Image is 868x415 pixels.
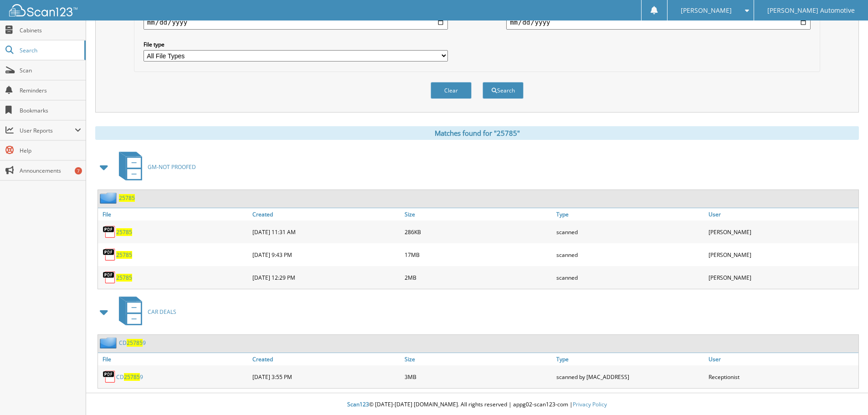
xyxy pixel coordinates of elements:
a: Size [402,208,555,220]
div: Matches found for "25785" [95,126,859,140]
a: Created [250,208,402,220]
span: 25785 [124,373,140,381]
span: Scan [20,67,81,74]
img: PDF.png [103,225,116,239]
img: scan123-logo-white.svg [9,4,77,16]
div: [PERSON_NAME] [706,246,858,264]
span: Scan123 [347,400,369,408]
a: File [98,353,250,365]
a: Privacy Policy [573,400,607,408]
a: 25785 [116,274,132,282]
span: Cabinets [20,26,81,34]
span: Announcements [20,167,81,174]
div: scanned [554,246,706,264]
a: Type [554,208,706,220]
div: 7 [75,167,82,174]
input: end [506,15,811,30]
img: folder2.png [100,192,119,204]
span: [PERSON_NAME] [681,8,732,13]
a: Created [250,353,402,365]
img: PDF.png [103,370,116,384]
div: 286KB [402,223,555,241]
a: 25785 [119,194,135,202]
div: [DATE] 11:31 AM [250,223,402,241]
span: 25785 [127,339,143,347]
div: 2MB [402,268,555,287]
a: Type [554,353,706,365]
div: [PERSON_NAME] [706,268,858,287]
a: CD257859 [119,339,146,347]
a: CD257859 [116,373,143,381]
div: scanned by [MAC_ADDRESS] [554,368,706,386]
button: Clear [431,82,472,99]
a: Size [402,353,555,365]
div: [DATE] 3:55 PM [250,368,402,386]
a: 25785 [116,251,132,259]
span: GM-NOT PROOFED [148,163,196,171]
div: scanned [554,223,706,241]
img: PDF.png [103,248,116,261]
div: 3MB [402,368,555,386]
span: Bookmarks [20,107,81,114]
span: Reminders [20,87,81,94]
button: Search [483,82,524,99]
img: PDF.png [103,271,116,284]
img: folder2.png [100,337,119,348]
span: User Reports [20,127,75,134]
iframe: Chat Widget [822,371,868,415]
div: [DATE] 12:29 PM [250,268,402,287]
a: File [98,208,250,220]
input: start [144,15,448,30]
span: Help [20,147,81,154]
a: 25785 [116,228,132,236]
a: GM-NOT PROOFED [113,149,196,185]
label: File type [144,41,448,48]
a: User [706,208,858,220]
span: [PERSON_NAME] Automotive [767,8,855,13]
div: [DATE] 9:43 PM [250,246,402,264]
div: scanned [554,268,706,287]
div: 17MB [402,246,555,264]
span: Search [20,46,80,54]
a: User [706,353,858,365]
div: Receptionist [706,368,858,386]
div: [PERSON_NAME] [706,223,858,241]
a: CAR DEALS [113,294,176,330]
span: CAR DEALS [148,308,176,316]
